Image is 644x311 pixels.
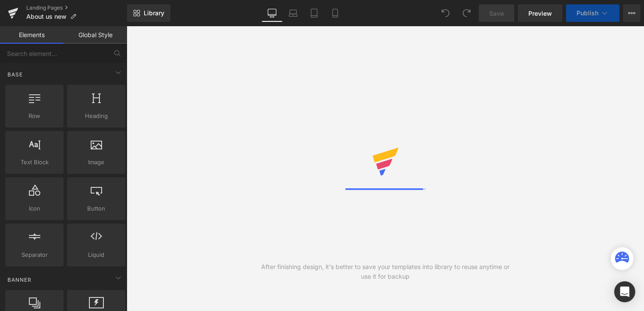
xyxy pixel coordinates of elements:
span: Image [70,158,123,167]
span: Icon [8,204,61,213]
a: Preview [518,4,563,22]
div: Open Intercom Messenger [614,281,635,302]
button: More [623,4,640,22]
a: Global Style [64,26,127,44]
button: Publish [566,4,619,22]
span: Separator [8,250,61,259]
a: Mobile [325,4,346,22]
div: After finishing design, it's better to save your templates into library to reuse anytime or use i... [256,262,515,281]
span: About us new [26,13,67,20]
span: Text Block [8,158,61,167]
button: Redo [458,4,475,22]
span: Save [489,9,504,18]
a: Tablet [304,4,325,22]
span: Liquid [70,250,123,259]
span: Library [144,9,164,17]
a: Landing Pages [26,4,127,11]
span: Button [70,204,123,213]
span: Publish [577,10,598,17]
a: Desktop [262,4,283,22]
span: Base [7,70,24,79]
span: Heading [70,111,123,121]
a: New Library [127,4,170,22]
span: Banner [7,276,32,284]
span: Row [8,111,61,121]
span: Preview [528,9,552,18]
button: Undo [437,4,454,22]
a: Laptop [283,4,304,22]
